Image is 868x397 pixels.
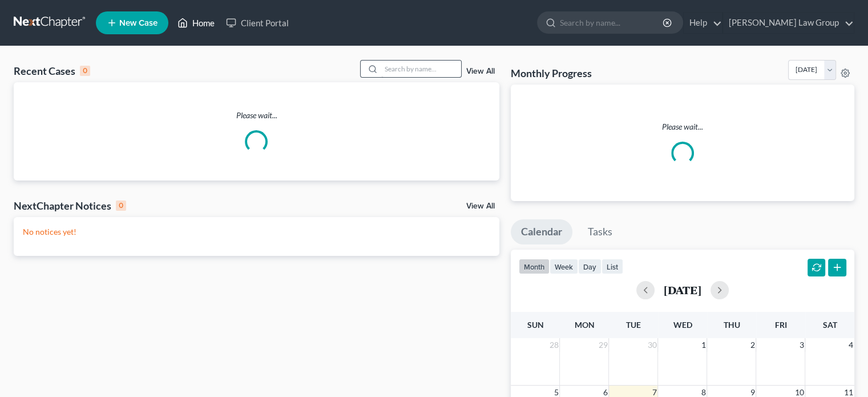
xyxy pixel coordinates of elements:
[597,338,608,352] span: 29
[664,284,701,296] h2: [DATE]
[548,338,559,352] span: 28
[172,13,220,33] a: Home
[684,13,722,33] a: Help
[14,199,126,212] div: NextChapter Notices
[527,320,543,330] span: Sun
[23,226,490,238] p: No notices yet!
[578,219,623,244] a: Tasks
[774,320,786,330] span: Fri
[749,338,756,352] span: 2
[723,13,854,33] a: [PERSON_NAME] Law Group
[511,219,572,244] a: Calendar
[14,64,90,78] div: Recent Cases
[220,13,294,33] a: Client Portal
[466,67,495,75] a: View All
[798,338,805,352] span: 3
[601,259,623,274] button: list
[646,338,657,352] span: 30
[381,61,461,77] input: Search by name...
[560,12,664,33] input: Search by name...
[550,259,578,274] button: week
[574,320,594,330] span: Mon
[14,110,499,121] p: Please wait...
[466,202,495,210] a: View All
[847,338,854,352] span: 4
[511,66,592,80] h3: Monthly Progress
[700,338,706,352] span: 1
[520,121,845,133] p: Please wait...
[673,320,692,330] span: Wed
[822,320,837,330] span: Sat
[723,320,740,330] span: Thu
[578,259,601,274] button: day
[116,200,126,211] div: 0
[80,66,90,76] div: 0
[626,320,641,330] span: Tue
[519,259,550,274] button: month
[119,19,158,27] span: New Case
